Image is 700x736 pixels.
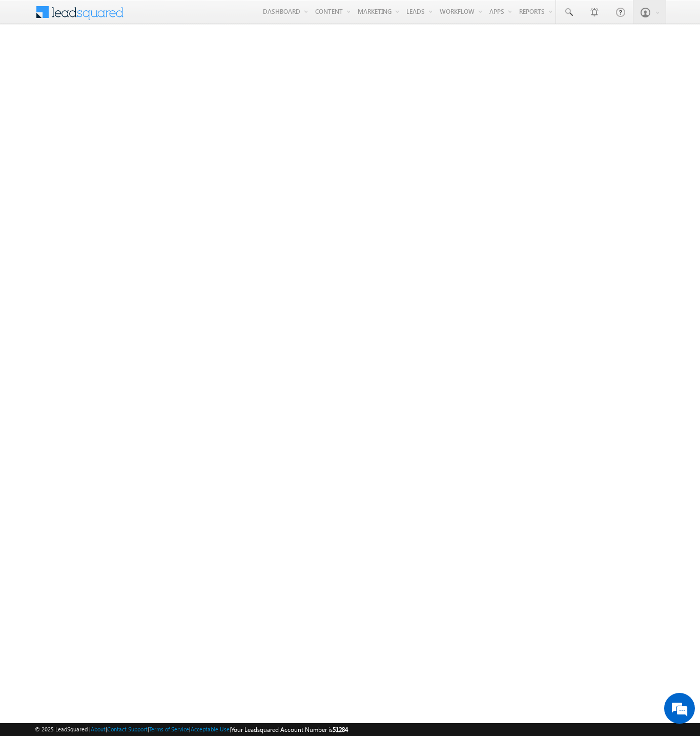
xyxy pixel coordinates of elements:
[35,725,348,734] span: © 2025 LeadSquared | | | | |
[107,726,148,732] a: Contact Support
[149,726,189,732] a: Terms of Service
[91,726,106,732] a: About
[333,726,348,733] span: 51284
[231,726,348,733] span: Your Leadsquared Account Number is
[191,726,230,732] a: Acceptable Use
